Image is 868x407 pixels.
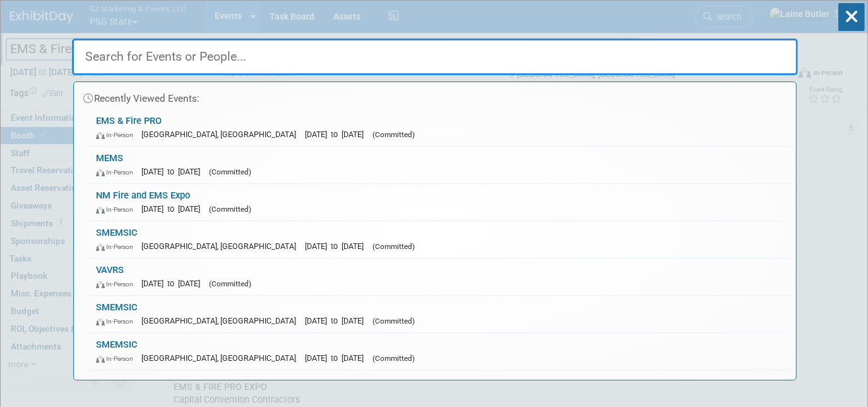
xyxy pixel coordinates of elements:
span: [DATE] to [DATE] [141,279,206,288]
span: (Committed) [372,317,415,325]
span: [DATE] to [DATE] [305,241,370,251]
span: In-Person [96,168,139,176]
span: (Committed) [372,130,415,139]
span: In-Person [96,131,139,139]
a: SMEMSIC In-Person [GEOGRAPHIC_DATA], [GEOGRAPHIC_DATA] [DATE] to [DATE] (Committed) [90,221,790,258]
span: (Committed) [209,205,251,214]
span: [DATE] to [DATE] [141,204,206,214]
span: (Committed) [209,279,251,288]
a: VAVRS In-Person [DATE] to [DATE] (Committed) [90,258,790,295]
span: (Committed) [372,242,415,251]
span: [GEOGRAPHIC_DATA], [GEOGRAPHIC_DATA] [141,353,302,363]
span: [DATE] to [DATE] [141,167,206,176]
a: SMEMSIC In-Person [GEOGRAPHIC_DATA], [GEOGRAPHIC_DATA] [DATE] to [DATE] (Committed) [90,333,790,370]
span: [DATE] to [DATE] [305,353,370,363]
span: In-Person [96,317,139,325]
a: SMEMSIC In-Person [GEOGRAPHIC_DATA], [GEOGRAPHIC_DATA] [DATE] to [DATE] (Committed) [90,296,790,332]
input: Search for Events or People... [72,39,798,75]
span: In-Person [96,243,139,251]
span: In-Person [96,355,139,363]
span: [DATE] to [DATE] [305,316,370,325]
div: Recently Viewed Events: [80,82,790,109]
span: [DATE] to [DATE] [305,130,370,139]
a: NM Fire and EMS Expo In-Person [DATE] to [DATE] (Committed) [90,184,790,221]
span: In-Person [96,280,139,288]
span: (Committed) [209,167,251,176]
span: [GEOGRAPHIC_DATA], [GEOGRAPHIC_DATA] [141,130,302,139]
a: EMS & Fire PRO In-Person [GEOGRAPHIC_DATA], [GEOGRAPHIC_DATA] [DATE] to [DATE] (Committed) [90,109,790,146]
span: (Committed) [372,354,415,363]
span: In-Person [96,205,139,214]
span: [GEOGRAPHIC_DATA], [GEOGRAPHIC_DATA] [141,241,302,251]
a: MEMS In-Person [DATE] to [DATE] (Committed) [90,147,790,183]
span: [GEOGRAPHIC_DATA], [GEOGRAPHIC_DATA] [141,316,302,325]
